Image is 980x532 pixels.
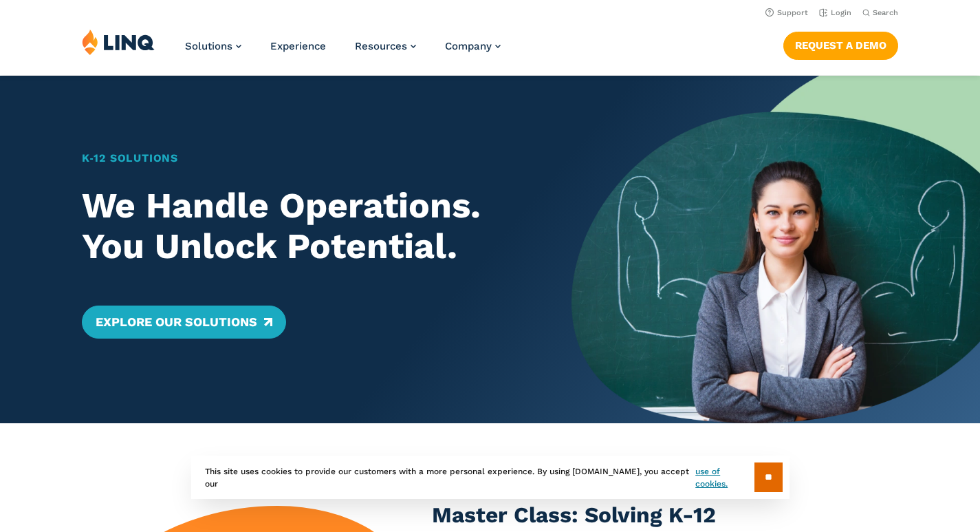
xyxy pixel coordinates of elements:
[82,306,286,339] a: Explore Our Solutions
[82,150,532,167] h1: K‑12 Solutions
[862,8,898,18] button: Open Search Bar
[185,40,232,52] span: Solutions
[185,40,241,52] a: Solutions
[445,40,492,52] span: Company
[783,29,898,59] nav: Button Navigation
[873,8,898,17] span: Search
[270,40,326,52] a: Experience
[355,40,407,52] span: Resources
[82,29,155,55] img: LINQ | K‑12 Software
[82,185,532,266] h2: We Handle Operations. You Unlock Potential.
[765,8,808,17] a: Support
[783,32,898,59] a: Request a Demo
[355,40,416,52] a: Resources
[185,29,501,74] nav: Primary Navigation
[819,8,851,17] a: Login
[695,465,754,490] a: use of cookies.
[445,40,501,52] a: Company
[191,456,790,499] div: This site uses cookies to provide our customers with a more personal experience. By using [DOMAIN...
[571,76,980,423] img: Home Banner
